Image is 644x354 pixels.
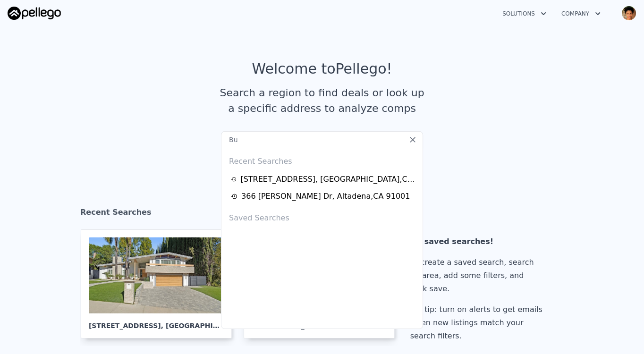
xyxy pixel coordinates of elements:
div: To create a saved search, search an area, add some filters, and click save. [410,256,546,295]
img: avatar [621,6,636,21]
div: Saved Searches [225,205,419,228]
a: 366 [PERSON_NAME] Dr, Altadena,CA 91001 [231,191,416,202]
button: Company [554,5,608,22]
a: [STREET_ADDRESS], [GEOGRAPHIC_DATA] [81,229,239,338]
button: Solutions [495,5,554,22]
div: Recent Searches [80,199,564,229]
img: Pellego [8,7,61,20]
div: 366 [PERSON_NAME] Dr , Altadena , CA 91001 [241,191,410,202]
span: , CA 91001 [377,322,415,329]
div: Recent Searches [225,148,419,171]
a: [STREET_ADDRESS], [GEOGRAPHIC_DATA],CA 91356 [231,174,416,185]
div: No saved searches! [410,235,546,248]
input: Search an address or region... [221,131,423,148]
div: Welcome to Pellego ! [252,60,392,77]
div: [STREET_ADDRESS] , [GEOGRAPHIC_DATA] , CA 91356 [240,174,416,185]
div: Pro tip: turn on alerts to get emails when new listings match your search filters. [410,303,546,343]
div: Search a region to find deals or look up a specific address to analyze comps [216,85,428,116]
div: [STREET_ADDRESS] , [GEOGRAPHIC_DATA] [89,313,224,330]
